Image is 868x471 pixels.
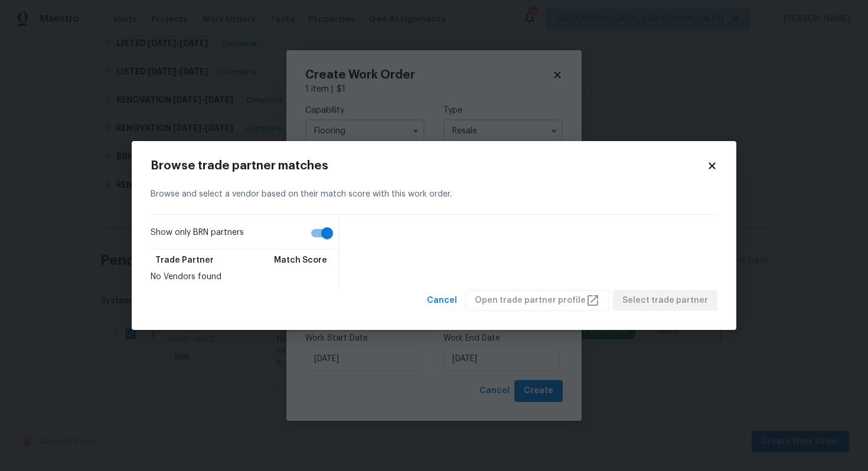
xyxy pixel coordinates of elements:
[151,227,244,239] span: Show only BRN partners
[151,160,707,172] h2: Browse trade partner matches
[151,271,332,283] div: No Vendors found
[274,254,327,266] span: Match Score
[151,174,717,215] div: Browse and select a vendor based on their match score with this work order.
[155,254,214,266] span: Trade Partner
[422,290,462,312] button: Cancel
[427,293,457,308] span: Cancel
